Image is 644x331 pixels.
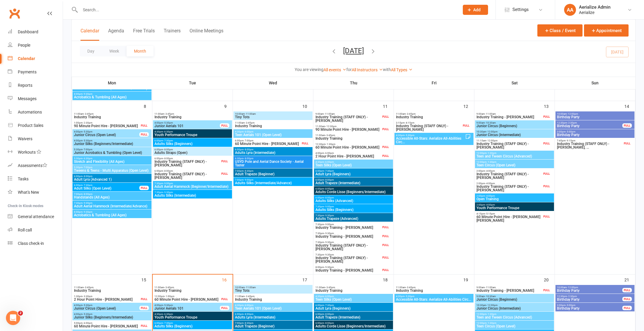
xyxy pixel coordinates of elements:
[485,212,495,215] span: - 5:15pm
[83,139,92,142] span: - 5:30pm
[622,141,632,146] div: FULL
[557,122,623,124] span: 12:30pm
[74,175,150,178] span: 6:00pm
[315,235,381,238] span: Industry Training - [PERSON_NAME]
[144,101,152,111] div: 8
[476,139,542,142] span: 11:15am
[74,122,140,124] span: 1:00pm
[8,119,63,132] a: Product Sales
[323,67,346,72] a: All events
[154,170,220,172] span: 6:00pm
[244,179,253,181] span: - 9:00pm
[244,148,253,151] span: - 8:00pm
[74,178,150,181] span: Adult Lyra (Advanced 1)
[74,113,150,115] span: 11:00am
[74,202,150,204] span: 7:30pm
[315,217,392,220] span: Adults Trapeze (Advanced)
[487,152,496,155] span: - 1:30pm
[74,142,150,146] span: Junior Silks (Beginners/Intermediate)
[315,179,392,181] span: 6:00pm
[313,77,394,89] th: Thu
[566,130,575,133] span: - 5:00pm
[133,28,155,41] button: Free Trials
[74,204,150,208] span: Adult Aerial Hammock (Intermediate/Advance)
[566,139,575,142] span: - 9:15pm
[555,77,635,89] th: Sun
[315,266,381,269] span: 8:00pm
[324,170,334,172] span: - 7:30pm
[381,145,390,149] div: FULL
[300,141,310,146] div: FULL
[381,234,390,238] div: FULL
[18,311,23,316] span: 2
[315,244,381,251] span: Industry Training (STAFF ONLY) - [PERSON_NAME]
[245,122,255,124] span: - 3:45pm
[235,172,311,176] span: Adult Trapeze (Beginner)
[324,152,334,155] span: - 6:00pm
[74,95,150,99] span: Acrobatics & Tumbling (All Ages)
[163,130,173,133] span: - 6:30pm
[154,115,231,119] span: Industry Training
[74,184,140,187] span: 6:00pm
[83,157,92,160] span: - 6:30pm
[315,163,392,167] span: Teen Silks (Open Level)
[476,195,553,197] span: 2:00pm
[315,134,392,137] span: 11:00am
[83,211,92,213] span: - 9:30pm
[83,130,92,133] span: - 5:30pm
[72,77,152,89] th: Mon
[74,187,140,190] span: Adult Silks (Open Level)
[579,10,610,15] div: Aerialize
[235,179,311,181] span: 7:00pm
[315,152,381,155] span: 4:00pm
[476,204,553,206] span: 2:00pm
[476,206,553,210] span: Youth Performance Troupe
[315,128,381,131] span: 90 Minute Point Hire - [PERSON_NAME]
[74,93,150,95] span: 8:00pm
[315,187,392,190] span: 6:00pm
[485,204,495,206] span: - 4:00pm
[139,123,149,128] div: FULL
[324,214,334,217] span: - 9:30pm
[315,115,381,122] span: Industry Training (STAFF ONLY) - [PERSON_NAME]
[83,193,92,196] span: - 8:00pm
[152,77,233,89] th: Tue
[381,154,390,158] div: FULL
[235,170,311,172] span: 7:00pm
[74,166,150,169] span: 5:30pm
[18,241,44,246] div: Class check-in
[18,29,38,34] div: Dashboard
[6,311,20,325] iframe: Intercom live chat
[315,172,392,176] span: Adult Lyra (Beginners)
[315,146,381,149] span: 60 Minute Point Hire - [PERSON_NAME]
[235,113,311,115] span: 10:00am
[18,163,47,168] div: Assessments
[154,160,220,167] span: Industry Training (STAFF ONLY) - [PERSON_NAME]
[346,67,352,72] strong: for
[624,275,635,284] div: 21
[352,67,383,72] a: All Instructors
[8,146,63,159] a: Workouts
[18,70,37,74] div: Payments
[8,223,63,237] a: Roll call
[235,148,311,151] span: 6:00pm
[396,113,472,115] span: 11:00am
[235,151,311,155] span: Adults Lyra (Intermediate)
[622,123,632,128] div: FULL
[512,3,529,16] span: Settings
[396,134,465,137] span: 4:30pm
[295,67,323,72] strong: You are viewing
[74,133,140,137] span: Junior Circus (Open Level)
[324,241,334,244] span: - 9:30pm
[476,133,553,137] span: Junior Circus (Intermediate)
[18,214,54,219] div: General attendance
[74,160,150,163] span: Stretch and Flexibility (All Ages)
[83,202,92,204] span: - 9:30pm
[18,190,39,195] div: What's New
[315,181,392,185] span: Adult Trapeze (Intermediate)
[542,114,551,119] div: FULL
[154,142,231,146] span: Adults Silks (Beginners)
[474,77,555,89] th: Sat
[476,113,542,115] span: 9:00am
[315,223,381,226] span: 7:30pm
